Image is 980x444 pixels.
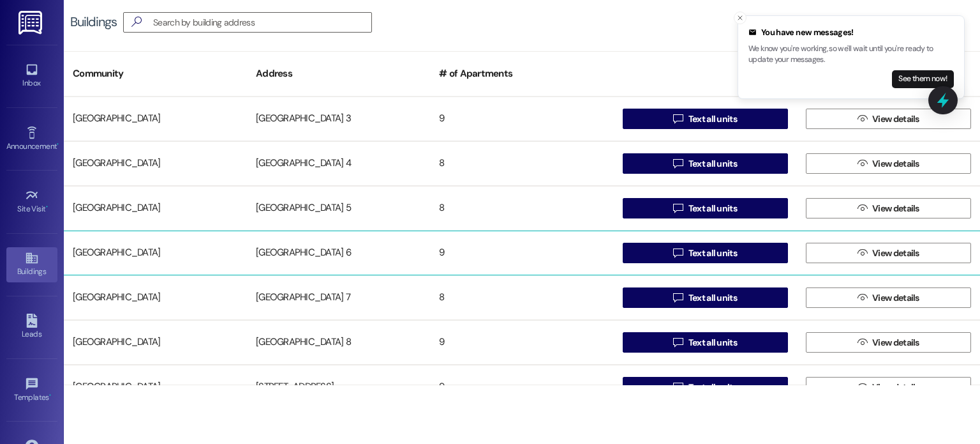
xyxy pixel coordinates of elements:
i:  [673,382,683,392]
button: View details [806,332,971,353]
button: Text all units [623,109,788,129]
div: [GEOGRAPHIC_DATA] 8 [247,330,430,355]
div: [GEOGRAPHIC_DATA] [64,285,247,310]
div: [GEOGRAPHIC_DATA] 3 [247,106,430,132]
span: View details [872,291,919,305]
div: [GEOGRAPHIC_DATA] [64,330,247,355]
i:  [673,293,683,303]
i:  [126,15,147,29]
div: 8 [430,195,613,221]
i:  [857,337,867,348]
span: View details [872,157,919,171]
span: View details [872,381,919,394]
div: [GEOGRAPHIC_DATA] 7 [247,285,430,310]
a: Leads [6,310,57,344]
a: Site Visit • [6,185,57,219]
div: [GEOGRAPHIC_DATA] [64,195,247,221]
button: View details [806,243,971,263]
div: Buildings [70,15,117,29]
i:  [857,158,867,169]
i:  [673,203,683,213]
button: View details [806,153,971,174]
span: • [57,140,59,149]
span: Text all units [688,157,737,171]
button: View details [806,109,971,129]
span: Text all units [688,381,737,394]
i:  [673,158,683,169]
span: Text all units [688,247,737,260]
div: # of Apartments [430,58,613,89]
span: View details [872,112,919,126]
a: Inbox [6,59,57,93]
div: [GEOGRAPHIC_DATA] 6 [247,240,430,266]
span: Text all units [688,291,737,305]
button: View details [806,198,971,218]
i:  [673,337,683,348]
div: [GEOGRAPHIC_DATA] 4 [247,151,430,176]
button: See them now! [892,70,954,88]
input: Search by building address [153,13,371,31]
button: Text all units [623,287,788,308]
div: [GEOGRAPHIC_DATA] [64,106,247,132]
div: [GEOGRAPHIC_DATA] [64,240,247,266]
div: 9 [430,374,613,400]
i:  [857,114,867,124]
div: Address [247,58,430,89]
span: • [46,203,48,211]
span: • [49,391,51,400]
span: View details [872,336,919,349]
i:  [857,293,867,303]
span: Text all units [688,202,737,215]
span: Text all units [688,336,737,349]
span: View details [872,247,919,260]
div: 8 [430,151,613,176]
div: Community [64,58,247,89]
i:  [857,248,867,258]
i:  [857,203,867,213]
i:  [857,382,867,392]
div: [GEOGRAPHIC_DATA] 5 [247,195,430,221]
span: View details [872,202,919,215]
button: Text all units [623,243,788,263]
a: Buildings [6,247,57,282]
div: [GEOGRAPHIC_DATA] [64,151,247,176]
button: Text all units [623,377,788,397]
div: 9 [430,330,613,355]
button: Close toast [734,11,746,24]
a: Templates • [6,373,57,408]
i:  [673,114,683,124]
span: Text all units [688,112,737,126]
button: View details [806,287,971,308]
div: 9 [430,240,613,266]
button: View details [806,377,971,397]
div: 9 [430,106,613,132]
button: Text all units [623,153,788,174]
button: Text all units [623,332,788,353]
p: We know you're working, so we'll wait until you're ready to update your messages. [748,43,954,66]
div: 8 [430,285,613,310]
i:  [673,248,683,258]
div: [GEOGRAPHIC_DATA] [64,374,247,400]
div: You have new messages! [748,26,954,39]
button: Text all units [623,198,788,218]
img: ResiDesk Logo [19,11,45,34]
div: [STREET_ADDRESS] [247,374,430,400]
